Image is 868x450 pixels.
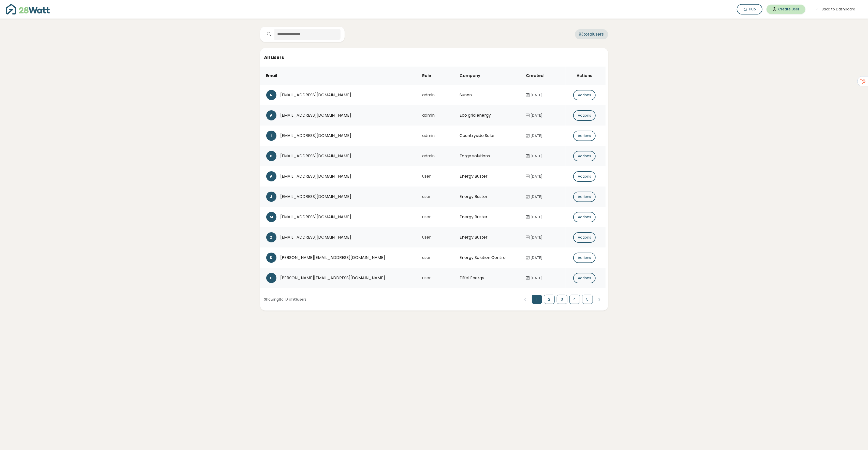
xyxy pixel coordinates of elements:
[281,255,414,261] div: [PERSON_NAME][EMAIL_ADDRESS][DOMAIN_NAME]
[573,232,596,243] button: Actions
[526,133,561,138] div: [DATE]
[460,255,518,261] div: Energy Solution Centre
[573,90,596,100] button: Actions
[422,214,431,220] span: user
[460,234,518,240] div: Energy Buster
[526,235,561,240] div: [DATE]
[573,253,596,263] button: Actions
[260,67,418,85] th: Email
[422,112,435,118] span: admin
[737,4,762,14] button: Hub
[422,92,435,98] span: admin
[266,90,276,100] div: N
[810,4,862,14] button: Back to Dashboard
[266,110,276,120] div: A
[460,194,518,200] div: Energy Buster
[573,212,596,222] button: Actions
[266,171,276,181] div: A
[573,151,596,161] button: Actions
[422,255,431,260] span: user
[266,212,276,222] div: M
[575,29,608,39] span: 93 total users
[526,255,561,260] div: [DATE]
[281,214,414,220] div: [EMAIL_ADDRESS][DOMAIN_NAME]
[264,297,307,302] div: Showing 1 to 10 of 93 users
[460,173,518,179] div: Energy Buster
[281,153,414,159] div: [EMAIL_ADDRESS][DOMAIN_NAME]
[6,4,50,14] img: 28Watt
[422,194,431,199] span: user
[532,295,542,304] button: 1
[281,112,414,118] div: [EMAIL_ADDRESS][DOMAIN_NAME]
[460,214,518,220] div: Energy Buster
[266,253,276,263] div: K
[573,192,596,202] button: Actions
[266,232,276,242] div: Z
[569,295,580,304] button: 4
[422,173,431,179] span: user
[522,67,565,85] th: Created
[281,173,414,179] div: [EMAIL_ADDRESS][DOMAIN_NAME]
[460,133,518,139] div: Countryside Solar
[422,234,431,240] span: user
[281,133,414,139] div: [EMAIL_ADDRESS][DOMAIN_NAME]
[526,214,561,220] div: [DATE]
[281,194,414,200] div: [EMAIL_ADDRESS][DOMAIN_NAME]
[582,295,593,304] button: 5
[573,273,596,283] button: Actions
[767,5,805,14] button: Create User
[460,112,518,118] div: Eco grid energy
[526,92,561,98] div: [DATE]
[526,153,561,159] div: [DATE]
[422,275,431,281] span: user
[422,153,435,159] span: admin
[266,131,276,141] div: I
[266,151,276,161] div: D
[281,275,414,281] div: [PERSON_NAME][EMAIL_ADDRESS][DOMAIN_NAME]
[526,275,561,281] div: [DATE]
[422,133,435,138] span: admin
[557,295,567,304] button: 3
[526,174,561,179] div: [DATE]
[281,234,414,240] div: [EMAIL_ADDRESS][DOMAIN_NAME]
[573,171,596,182] button: Actions
[266,192,276,202] div: J
[460,153,518,159] div: Forge solutions
[266,273,276,283] div: H
[460,275,518,281] div: Eiffel Energy
[418,67,456,85] th: Role
[573,131,596,141] button: Actions
[526,113,561,118] div: [DATE]
[281,92,414,98] div: [EMAIL_ADDRESS][DOMAIN_NAME]
[573,110,596,121] button: Actions
[264,54,604,60] h5: All users
[544,295,555,304] button: 2
[455,67,522,85] th: Company
[460,92,518,98] div: Sunnn
[566,67,606,85] th: Actions
[526,194,561,199] div: [DATE]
